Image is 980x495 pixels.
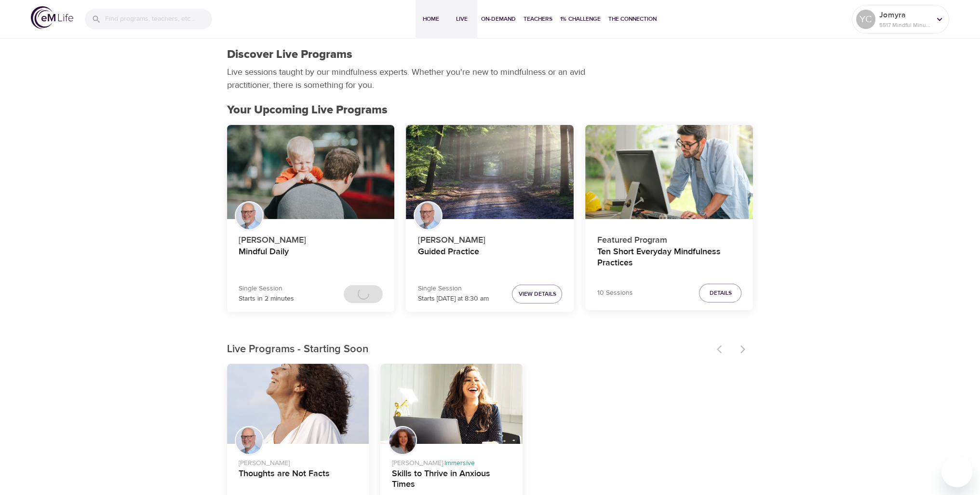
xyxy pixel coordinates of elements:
p: Live sessions taught by our mindfulness experts. Whether you're new to mindfulness or an avid pra... [227,66,589,92]
span: Details [709,288,731,298]
span: View Details [518,289,556,299]
span: On-Demand [481,14,516,24]
button: Ten Short Everyday Mindfulness Practices [585,125,753,220]
p: 10 Sessions [597,288,632,298]
button: View Details [512,285,562,303]
h4: Mindful Daily [239,247,383,270]
input: Find programs, teachers, etc... [105,9,212,29]
h2: Your Upcoming Live Programs [227,103,753,117]
button: Thoughts are Not Facts [227,364,369,444]
button: Mindful Daily [227,125,395,220]
p: [PERSON_NAME] · [392,454,511,468]
span: 1% Challenge [560,14,601,24]
iframe: Button to launch messaging window [941,456,972,487]
p: Starts [DATE] at 8:30 am [417,294,488,304]
p: Featured Program [597,230,741,247]
p: Live Programs - Starting Soon [227,342,711,357]
h4: Skills to Thrive in Anxious Times [392,468,511,492]
p: 5517 Mindful Minutes [879,21,930,29]
h4: Thoughts are Not Facts [239,468,358,492]
p: Starts in 2 minutes [239,294,294,304]
button: Skills to Thrive in Anxious Times [380,364,523,444]
p: Single Session [417,284,488,294]
h4: Ten Short Everyday Mindfulness Practices [597,247,741,270]
div: YC [856,10,875,29]
span: Home [419,14,443,24]
span: Live [450,14,473,24]
span: The Connection [608,14,657,24]
img: logo [31,6,73,29]
button: Guided Practice [406,125,574,220]
p: [PERSON_NAME] [239,454,358,468]
span: Teachers [524,14,552,24]
button: Details [699,284,741,302]
p: Single Session [239,284,294,294]
span: Immersive [444,459,475,467]
h1: Discover Live Programs [227,48,352,62]
h4: Guided Practice [417,247,562,270]
p: [PERSON_NAME] [417,230,562,247]
p: Jomyra [879,9,930,21]
p: [PERSON_NAME] [239,230,383,247]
